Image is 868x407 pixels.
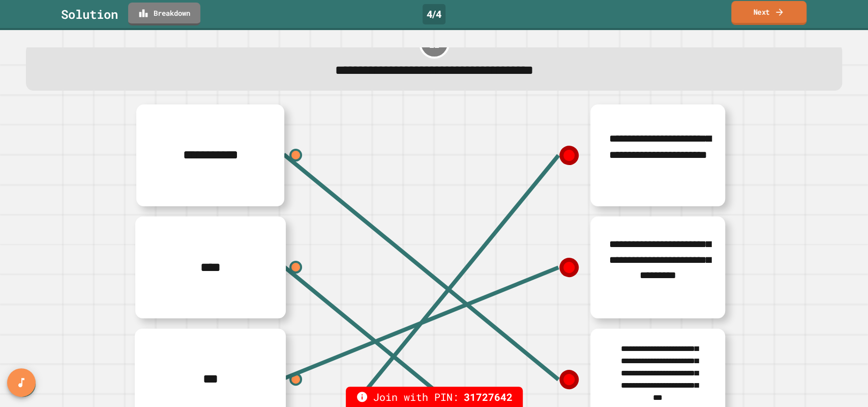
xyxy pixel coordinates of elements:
div: Solution [61,5,118,23]
button: SpeedDial basic example [7,368,36,397]
a: Breakdown [128,3,200,25]
a: Next [731,1,806,25]
span: 31727642 [464,389,513,404]
div: 4 / 4 [423,4,445,24]
div: Join with PIN: [346,387,523,407]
